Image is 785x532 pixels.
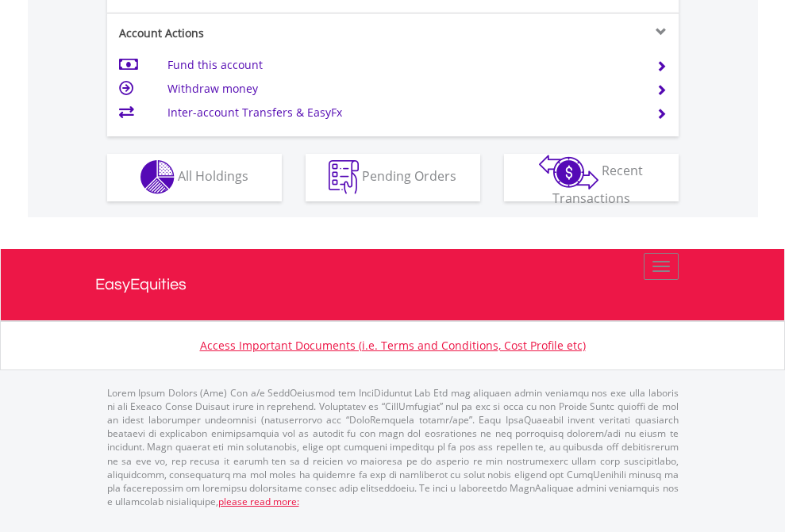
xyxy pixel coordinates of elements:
[552,162,644,207] span: Recent Transactions
[218,495,299,508] a: please read more:
[200,338,586,353] a: Access Important Documents (i.e. Terms and Conditions, Cost Profile etc)
[107,25,393,41] div: Account Actions
[167,101,637,124] td: Inter-account Transfers & EasyFx
[306,154,480,201] button: Pending Orders
[329,160,359,194] img: pending_instructions-wht.png
[107,386,679,508] p: Lorem Ipsum Dolors (Ame) Con a/e SeddOeiusmod tem InciDiduntut Lab Etd mag aliquaen admin veniamq...
[140,160,175,194] img: holdings-wht.png
[178,167,248,185] span: All Holdings
[167,77,637,101] td: Withdraw money
[167,53,637,77] td: Fund this account
[362,167,456,185] span: Pending Orders
[107,154,282,201] button: All Holdings
[504,154,679,201] button: Recent Transactions
[95,249,691,320] a: EasyEquities
[539,155,598,189] img: transactions-zar-wht.png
